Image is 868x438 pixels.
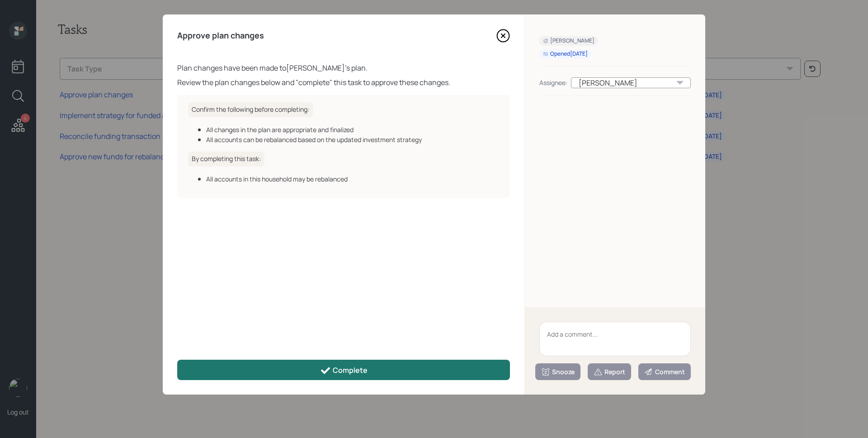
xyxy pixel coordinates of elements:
div: [PERSON_NAME] [543,37,594,45]
div: All accounts in this household may be rebalanced [206,174,499,184]
div: Opened [DATE] [543,50,588,58]
div: All accounts can be rebalanced based on the updated investment strategy [206,135,499,144]
h4: Approve plan changes [177,31,264,41]
div: Assignee: [539,78,567,87]
div: Review the plan changes below and "complete" this task to approve these changes. [177,77,510,88]
div: Plan changes have been made to [PERSON_NAME] 's plan. [177,62,510,73]
button: Complete [177,360,510,380]
div: Report [594,367,625,376]
button: Snooze [535,363,580,380]
div: All changes in the plan are appropriate and finalized [206,125,499,134]
h6: Confirm the following before completing: [188,102,313,117]
h6: By completing this task: [188,152,264,167]
div: [PERSON_NAME] [571,77,691,88]
button: Report [588,363,631,380]
div: Complete [320,365,368,376]
div: Snooze [541,367,575,376]
button: Comment [638,363,691,380]
div: Comment [644,367,685,376]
